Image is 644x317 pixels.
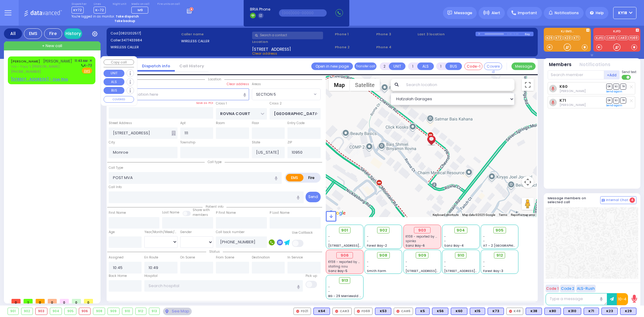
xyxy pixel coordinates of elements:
span: 0 [72,299,81,303]
div: BLS [451,308,467,315]
div: See map [163,308,191,315]
a: K60 [559,84,568,89]
input: Search location [402,79,514,91]
span: - [483,234,485,239]
div: K29 [620,308,636,315]
span: TR [620,98,626,103]
span: Other building occupants [171,131,176,136]
span: 905 [495,227,504,233]
div: 901 [8,308,18,315]
button: ALS-Rush [576,285,596,292]
span: members [193,213,208,217]
button: BUS [445,62,462,70]
a: History [64,28,82,39]
button: ALS [417,62,434,70]
label: Use Callback [292,230,313,235]
label: Entry Code [287,121,305,126]
span: 0 [60,299,69,303]
span: KY72 [72,7,84,14]
u: [STREET_ADDRESS] - Use this [11,77,68,82]
label: WIRELESS CALLER [181,39,250,44]
div: 903 [414,227,431,234]
label: Back Home [109,274,127,278]
span: - [444,234,446,239]
label: KJ EMS... [544,30,591,34]
span: KY38 - reported by KY42 [328,260,365,264]
span: Status [206,249,223,254]
div: K80 [544,308,561,315]
span: TR [620,84,626,89]
span: DR [606,84,612,89]
span: - [405,264,407,269]
span: 901 [341,227,348,233]
img: comment-alt.png [602,199,605,202]
div: K71 [584,308,599,315]
button: Map camera controls [522,176,534,188]
label: Call back number [216,230,245,235]
span: - [328,234,330,239]
span: BG - 29 Merriewold S. [328,294,362,298]
label: Night unit [113,2,126,6]
button: +Add [604,70,620,79]
button: COVERED [104,96,134,103]
span: - [328,285,330,289]
label: Floor [252,121,259,126]
span: K-72 [94,7,106,14]
div: Fire [44,28,62,39]
a: KJFD [595,36,604,40]
div: BLS [620,308,636,315]
div: K73 [488,308,504,315]
span: SO [613,98,619,103]
span: M9 [138,8,143,12]
label: On Scene [180,255,195,260]
button: Covered [484,62,502,70]
label: From Scene [216,255,234,260]
label: Call Info [109,185,122,190]
span: AT - 2 [GEOGRAPHIC_DATA] [483,243,528,248]
span: Help [596,10,604,16]
span: 1 [24,299,33,303]
span: Sanz Bay-4 [444,243,464,248]
span: SECTION 5 [252,89,312,100]
span: 909 [418,252,426,258]
label: Cross 2 [270,101,282,106]
label: Fire [303,174,320,181]
span: [PERSON_NAME] [43,59,72,64]
div: All [4,28,22,39]
div: K56 [432,308,448,315]
span: Internal Chat [606,198,628,202]
label: Dispatcher [72,2,87,6]
span: DR [606,98,612,103]
span: Forest Bay-2 [367,243,387,248]
span: ר' בערל - הרר [PERSON_NAME] [11,64,72,69]
label: Cross 1 [216,101,227,106]
div: K5 [415,308,430,315]
button: Members [549,61,572,68]
input: (000)000-00000 [279,9,327,17]
div: CAR3 [332,308,352,315]
button: KY18 [613,7,636,19]
label: Cad: [111,31,179,36]
span: Important [518,10,537,16]
div: BLS [313,308,330,315]
span: - [328,289,330,294]
label: Hospital [144,274,158,278]
button: Show satellite imagery [350,79,380,91]
span: Location [205,77,224,82]
a: K71 [572,36,580,40]
img: Google [327,209,347,217]
a: Send again [606,90,622,93]
span: spinka [405,239,416,243]
span: - [483,239,485,243]
button: Notifications [579,61,610,68]
span: [PHONE_NUMBER] [11,69,41,74]
span: 4 [630,197,635,203]
span: stalling issu [328,264,348,269]
div: BLS [544,308,561,315]
u: EMS [84,69,90,73]
button: Show street map [329,79,350,91]
span: SECTION 5 [252,88,321,100]
span: - [444,264,446,269]
span: ✕ [89,58,92,63]
button: Code 1 [546,285,559,292]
